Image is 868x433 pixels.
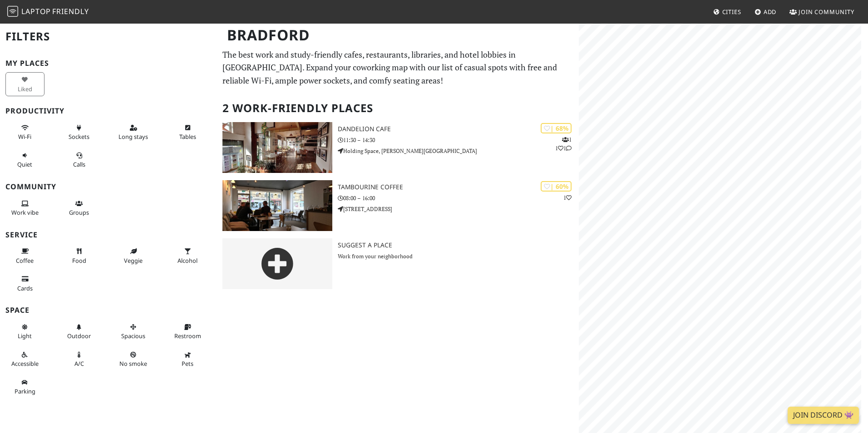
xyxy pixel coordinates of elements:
span: Smoke free [119,359,147,368]
button: Sockets [60,120,99,144]
button: Veggie [114,244,153,268]
span: Spacious [121,332,145,340]
p: 1 [563,193,572,202]
button: Spacious [114,320,153,344]
button: Food [60,244,99,268]
span: Alcohol [178,256,197,265]
h3: Service [5,231,212,239]
div: | 68% [541,123,572,133]
h3: Tambourine Coffee [338,183,579,191]
button: Light [5,320,44,344]
h3: Dandelion Cafe [338,125,579,133]
p: Holding Space, [PERSON_NAME][GEOGRAPHIC_DATA] [338,147,579,155]
img: Tambourine Coffee [222,180,332,231]
h2: Filters [5,23,212,50]
h3: Community [5,182,212,191]
a: Join Discord 👾 [788,407,859,424]
span: Accessible [11,359,39,368]
span: Coffee [16,256,34,265]
button: Cards [5,271,44,295]
h2: 2 Work-Friendly Places [222,94,573,122]
p: 11:30 – 14:30 [338,136,579,144]
span: Cities [722,8,741,16]
span: Food [72,256,86,265]
button: No smoke [114,347,153,371]
button: Wi-Fi [5,120,44,144]
button: Pets [168,347,207,371]
img: gray-place-d2bdb4477600e061c01bd816cc0f2ef0cfcb1ca9e3ad78868dd16fb2af073a21.png [222,238,332,289]
span: Restroom [174,332,201,340]
button: Coffee [5,244,44,268]
span: Natural light [18,332,32,340]
h3: Productivity [5,107,212,115]
button: Parking [5,375,44,399]
h1: Bradford [220,23,577,48]
p: [STREET_ADDRESS] [338,205,579,213]
button: A/C [60,347,99,371]
span: Quiet [17,160,32,168]
span: Pet friendly [182,359,193,368]
span: Group tables [69,208,89,216]
span: Air conditioned [74,359,84,368]
button: Tables [168,120,207,144]
p: The best work and study-friendly cafes, restaurants, libraries, and hotel lobbies in [GEOGRAPHIC_... [222,48,573,87]
span: Add [764,8,777,16]
a: LaptopFriendly LaptopFriendly [7,4,89,20]
div: | 60% [541,181,572,192]
span: Video/audio calls [73,160,85,168]
button: Alcohol [168,244,207,268]
h3: Suggest a Place [338,241,579,249]
span: Parking [15,387,35,395]
span: Long stays [118,133,148,141]
span: Outdoor area [67,332,91,340]
h3: Space [5,306,212,315]
span: Join Community [799,8,854,16]
button: Work vibe [5,196,44,220]
button: Restroom [168,320,207,344]
button: Quiet [5,148,44,172]
button: Calls [60,148,99,172]
button: Groups [60,196,99,220]
span: Work-friendly tables [179,133,196,141]
button: Accessible [5,347,44,371]
button: Outdoor [60,320,99,344]
h3: My Places [5,59,212,68]
p: 1 1 1 [555,135,572,153]
span: Friendly [52,6,89,16]
a: Join Community [786,4,858,20]
p: Work from your neighborhood [338,252,579,261]
p: 08:00 – 16:00 [338,194,579,202]
img: Dandelion Cafe [222,122,332,173]
a: Tambourine Coffee | 60% 1 Tambourine Coffee 08:00 – 16:00 [STREET_ADDRESS] [217,180,579,231]
span: People working [11,208,39,216]
a: Dandelion Cafe | 68% 111 Dandelion Cafe 11:30 – 14:30 Holding Space, [PERSON_NAME][GEOGRAPHIC_DATA] [217,122,579,173]
span: Credit cards [17,284,33,292]
span: Veggie [124,256,143,265]
button: Long stays [114,120,153,144]
img: LaptopFriendly [7,6,18,17]
span: Power sockets [69,133,89,141]
span: Laptop [21,6,51,16]
a: Cities [710,4,745,20]
a: Suggest a Place Work from your neighborhood [217,238,579,289]
a: Add [751,4,780,20]
span: Stable Wi-Fi [18,133,31,141]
